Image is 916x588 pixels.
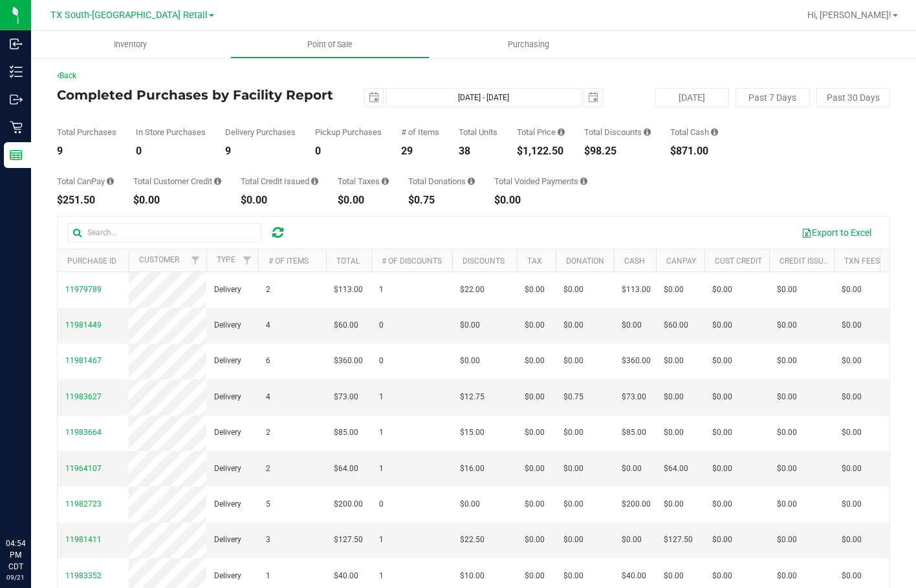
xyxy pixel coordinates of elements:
span: $40.00 [334,570,358,582]
div: $0.00 [241,195,318,205]
span: Delivery [214,570,241,582]
button: Export to Excel [793,222,880,244]
div: Total Purchases [57,128,116,136]
span: $0.00 [664,498,684,510]
span: 11982723 [65,499,102,509]
div: Total Voided Payments [494,177,587,185]
span: $0.00 [777,319,797,331]
inline-svg: Inventory [10,65,23,78]
button: Past 7 Days [736,88,809,107]
a: Purchasing [430,31,629,58]
p: 04:54 PM CDT [6,538,25,572]
span: Delivery [214,426,241,439]
span: $0.00 [622,319,642,331]
div: $0.00 [133,195,221,205]
span: $0.00 [563,463,583,475]
a: # of Items [268,257,309,266]
span: $22.00 [460,284,485,296]
div: $0.75 [408,195,475,205]
a: Purchase ID [67,257,116,266]
span: $0.00 [563,534,583,546]
span: $0.00 [563,498,583,510]
div: Total Taxes [338,177,389,185]
a: Cust Credit [715,257,762,266]
div: Total CanPay [57,177,114,185]
span: $0.00 [842,570,862,582]
span: $0.00 [664,355,684,367]
span: $0.00 [842,284,862,296]
span: Inventory [96,39,164,50]
inline-svg: Outbound [10,93,23,106]
span: 6 [266,355,270,367]
span: $0.00 [842,319,862,331]
i: Sum of all round-up-to-next-dollar total price adjustments for all purchases in the date range. [468,177,475,185]
p: 09/21 [6,572,25,582]
span: $0.00 [664,284,684,296]
span: $0.00 [842,534,862,546]
span: $0.00 [525,534,545,546]
div: 9 [225,146,296,156]
span: $0.00 [525,426,545,439]
span: select [584,89,602,107]
span: $73.00 [334,391,358,403]
span: $0.00 [712,284,732,296]
a: Type [217,255,235,264]
span: 11981449 [65,320,102,330]
span: 3 [266,534,270,546]
span: $113.00 [334,284,363,296]
span: $0.00 [842,426,862,439]
span: TX South-[GEOGRAPHIC_DATA] Retail [50,10,208,21]
span: 1 [379,391,384,403]
span: $0.00 [460,319,480,331]
span: $0.00 [842,498,862,510]
span: $0.00 [712,391,732,403]
button: Past 30 Days [816,88,890,107]
span: $0.00 [712,498,732,510]
a: Donation [566,257,604,266]
span: $0.00 [563,355,583,367]
div: Total Discounts [584,128,651,136]
span: $73.00 [622,391,646,403]
i: Sum of the total prices of all purchases in the date range. [558,128,565,136]
span: $113.00 [622,284,651,296]
div: $251.50 [57,195,114,205]
div: Total Price [517,128,565,136]
span: Delivery [214,355,241,367]
span: Delivery [214,284,241,296]
button: [DATE] [655,88,729,107]
div: 38 [459,146,497,156]
div: 0 [315,146,382,156]
span: 0 [379,355,384,367]
span: $0.00 [525,570,545,582]
span: $0.00 [712,355,732,367]
span: $0.00 [712,319,732,331]
span: $12.75 [460,391,485,403]
span: $0.00 [622,463,642,475]
span: Hi, [PERSON_NAME]! [807,10,891,20]
i: Sum of the discount values applied to the all purchases in the date range. [644,128,651,136]
span: Delivery [214,319,241,331]
span: $0.00 [525,391,545,403]
span: $0.00 [777,391,797,403]
span: $60.00 [664,319,688,331]
span: $0.00 [460,355,480,367]
span: $0.00 [460,498,480,510]
div: $0.00 [338,195,389,205]
span: Delivery [214,498,241,510]
span: 11981411 [65,535,102,544]
div: # of Items [401,128,439,136]
span: 2 [266,463,270,475]
span: 0 [379,498,384,510]
i: Sum of the total taxes for all purchases in the date range. [382,177,389,185]
span: $0.00 [777,284,797,296]
span: 1 [379,570,384,582]
span: $0.00 [664,570,684,582]
span: $0.00 [842,463,862,475]
a: Credit Issued [780,257,833,266]
i: Sum of the successful, non-voided cash payment transactions for all purchases in the date range. ... [711,128,718,136]
span: $200.00 [622,498,651,510]
span: 11979789 [65,285,102,294]
i: Sum of all voided payment transaction amounts, excluding tips and transaction fees, for all purch... [580,177,587,185]
div: $0.00 [494,195,587,205]
span: 4 [266,391,270,403]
